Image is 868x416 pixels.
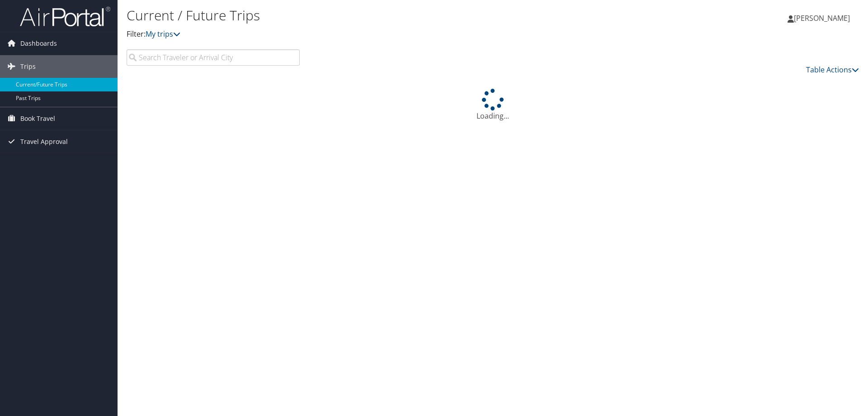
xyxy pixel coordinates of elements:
a: [PERSON_NAME] [788,5,859,32]
span: Dashboards [20,32,57,55]
span: Trips [20,55,36,78]
span: Travel Approval [20,130,68,153]
a: Table Actions [806,65,859,75]
span: Book Travel [20,107,55,130]
a: My trips [146,29,180,39]
input: Search Traveler or Arrival City [127,49,300,66]
span: [PERSON_NAME] [794,13,850,23]
p: Filter: [127,29,615,40]
img: airportal-logo.png [20,6,110,27]
div: Loading... [127,89,859,121]
h1: Current / Future Trips [127,6,615,25]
